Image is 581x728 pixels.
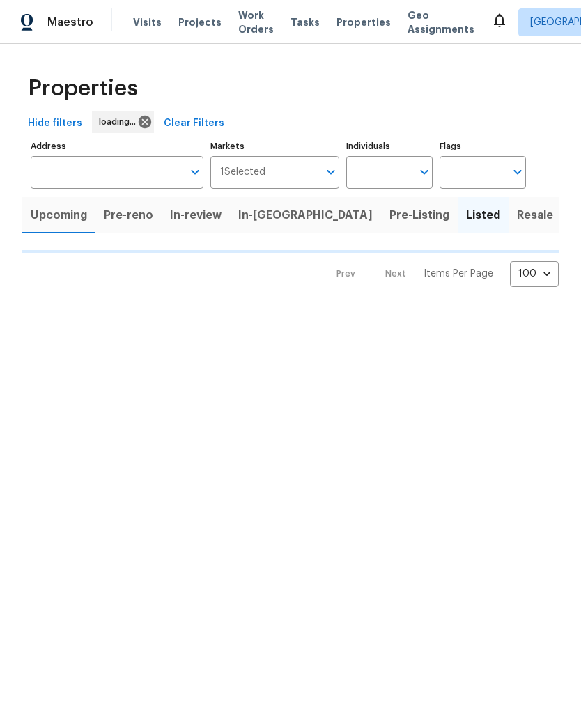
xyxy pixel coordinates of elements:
[290,17,320,27] span: Tasks
[517,206,553,225] span: Resale
[238,8,274,36] span: Work Orders
[220,166,265,178] span: 1 Selected
[28,115,82,132] span: Hide filters
[424,267,493,281] p: Items Per Page
[164,115,224,132] span: Clear Filters
[28,82,138,95] span: Properties
[185,162,205,182] button: Open
[133,15,162,29] span: Visits
[508,162,527,182] button: Open
[104,206,153,225] span: Pre-reno
[440,142,526,150] label: Flags
[336,15,391,29] span: Properties
[31,206,87,225] span: Upcoming
[31,142,203,150] label: Address
[466,206,500,225] span: Listed
[178,15,222,29] span: Projects
[389,206,449,225] span: Pre-Listing
[99,115,141,129] span: loading...
[408,8,474,36] span: Geo Assignments
[22,111,88,137] button: Hide filters
[415,162,434,182] button: Open
[346,142,433,150] label: Individuals
[321,162,341,182] button: Open
[323,261,559,287] nav: Pagination Navigation
[158,111,230,137] button: Clear Filters
[170,206,222,225] span: In-review
[47,15,93,29] span: Maestro
[238,206,373,225] span: In-[GEOGRAPHIC_DATA]
[92,111,154,133] div: loading...
[510,256,559,292] div: 100
[210,142,340,150] label: Markets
